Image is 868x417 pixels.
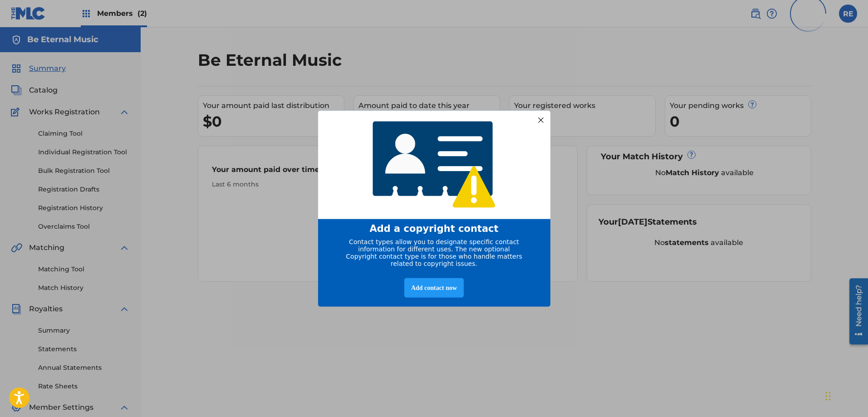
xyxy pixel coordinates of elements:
[10,10,22,52] div: Need help?
[329,223,539,234] div: Add a copyright contact
[346,238,522,267] span: Contact types allow you to designate specific contact information for different uses. The new opt...
[318,110,550,307] div: entering modal
[7,3,25,69] div: Open Resource Center
[367,114,502,215] img: 4768233920565408.png
[404,278,464,298] div: Add contact now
